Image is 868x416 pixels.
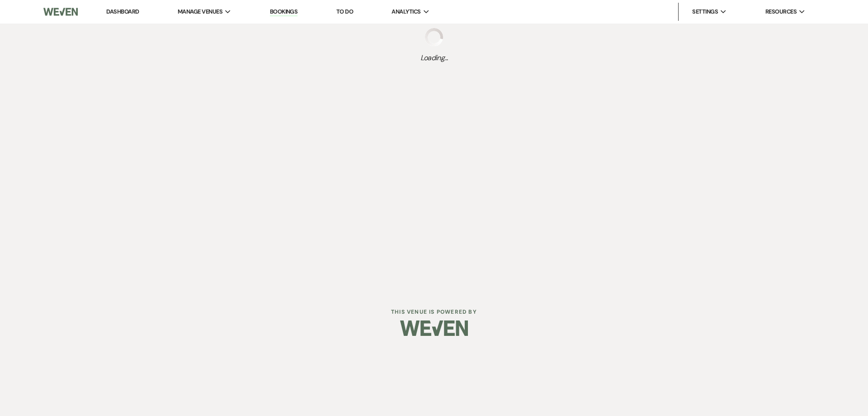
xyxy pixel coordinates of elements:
[420,53,448,63] span: Loading...
[106,8,139,15] a: Dashboard
[178,7,222,16] span: Manage Venues
[392,7,420,16] span: Analytics
[692,7,718,16] span: Settings
[270,8,298,16] a: Bookings
[336,8,353,15] a: To Do
[43,2,78,21] img: Weven Logo
[425,28,443,46] img: loading spinner
[765,7,797,16] span: Resources
[400,312,468,344] img: Weven Logo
